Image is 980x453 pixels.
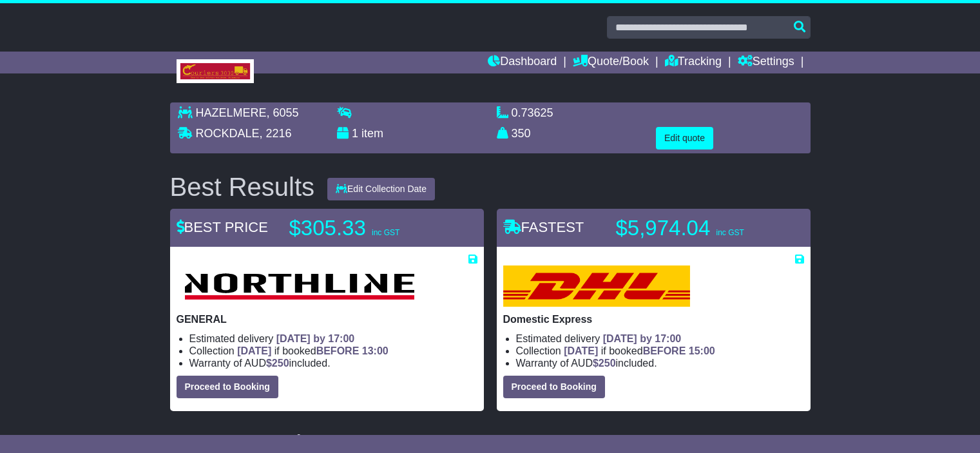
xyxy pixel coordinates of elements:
[503,265,690,307] img: DHL: Domestic Express
[266,358,289,369] span: $
[503,219,584,235] span: FASTEST
[189,345,477,357] li: Collection
[516,333,804,345] li: Estimated delivery
[260,127,292,140] span: , 2216
[564,345,715,356] span: if booked
[237,345,271,356] span: [DATE]
[177,313,477,325] p: GENERAL
[593,358,616,369] span: $
[177,376,278,398] button: Proceed to Booking
[503,376,605,398] button: Proceed to Booking
[503,313,804,325] p: Domestic Express
[689,345,715,356] span: 15:00
[512,106,553,119] span: 0.73625
[564,345,598,356] span: [DATE]
[516,345,804,357] li: Collection
[177,265,422,307] img: Northline Distribution: GENERAL
[267,106,299,119] span: , 6055
[656,127,713,149] button: Edit quote
[177,219,268,235] span: BEST PRICE
[196,127,260,140] span: ROCKDALE
[272,358,289,369] span: 250
[327,178,435,200] button: Edit Collection Date
[189,333,477,345] li: Estimated delivery
[616,215,777,241] p: $5,974.04
[289,215,450,241] p: $305.33
[361,127,383,140] span: item
[362,345,389,356] span: 13:00
[599,358,616,369] span: 250
[352,127,358,140] span: 1
[573,52,649,73] a: Quote/Book
[488,52,557,73] a: Dashboard
[516,357,804,369] li: Warranty of AUD included.
[164,173,322,201] div: Best Results
[643,345,686,356] span: BEFORE
[316,345,360,356] span: BEFORE
[372,228,399,237] span: inc GST
[189,357,477,369] li: Warranty of AUD included.
[603,333,682,344] span: [DATE] by 17:00
[738,52,794,73] a: Settings
[665,52,722,73] a: Tracking
[512,127,531,140] span: 350
[276,333,355,344] span: [DATE] by 17:00
[237,345,388,356] span: if booked
[716,228,744,237] span: inc GST
[196,106,267,119] span: HAZELMERE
